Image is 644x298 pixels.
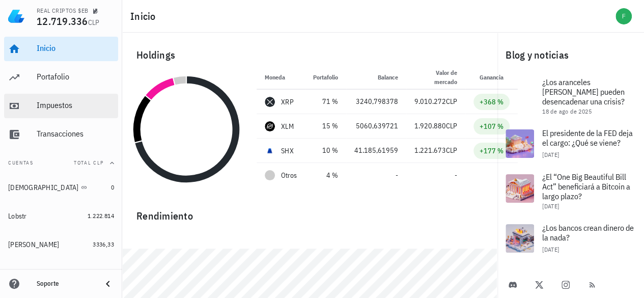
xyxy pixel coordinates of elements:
div: +177 % [480,146,503,156]
div: Impuestos [37,100,114,110]
div: SHX-icon [265,146,275,156]
div: +368 % [480,97,503,107]
span: CLP [446,97,457,106]
div: Coin Ex [8,269,30,278]
div: Soporte [37,280,94,288]
span: CLP [446,146,457,155]
div: 41.185,61959 [354,145,398,156]
div: avatar [615,8,632,24]
div: 71 % [313,96,338,107]
span: El presidente de la FED deja el cargo: ¿Qué se viene? [542,128,633,148]
a: Lobstr 1.222.814 [4,204,118,228]
div: Inicio [37,43,114,53]
div: REAL CRIPTOS $EB [37,7,88,15]
div: 10 % [313,145,338,156]
span: 9.010.272 [414,97,446,106]
span: 1.221.673 [414,146,446,155]
a: [PERSON_NAME] 3336,33 [4,232,118,257]
div: XLM-icon [265,121,275,131]
span: CLP [88,18,100,27]
a: ¿El “One Big Beautiful Bill Act” beneficiará a Bitcoin a largo plazo? [DATE] [497,166,644,216]
span: Total CLP [74,159,104,166]
th: Moneda [257,65,305,90]
th: Valor de mercado [406,65,465,90]
span: [DATE] [542,202,559,210]
span: ¿El “One Big Beautiful Bill Act” beneficiará a Bitcoin a largo plazo? [542,172,630,201]
span: Ganancia [480,73,510,81]
div: Rendimiento [128,200,491,224]
div: [DEMOGRAPHIC_DATA] [8,183,79,192]
div: [PERSON_NAME] [8,240,59,249]
div: Holdings [128,39,491,71]
span: 1.222.814 [88,212,114,220]
span: 1.920.880 [414,121,446,130]
span: Otros [281,170,297,181]
a: Inicio [4,37,118,61]
th: Portafolio [305,65,346,90]
span: - [396,171,398,180]
a: Impuestos [4,94,118,118]
span: - [455,171,457,180]
span: ¿Los bancos crean dinero de la nada? [542,223,634,242]
button: CuentasTotal CLP [4,151,118,175]
a: [DEMOGRAPHIC_DATA] 0 [4,175,118,200]
span: [DATE] [542,246,559,253]
span: [DATE] [542,151,559,158]
div: Blog y noticias [497,39,644,71]
a: Coin Ex [4,261,118,285]
div: Lobstr [8,212,27,221]
span: ¿Los aranceles [PERSON_NAME] pueden desencadenar una crisis? [542,77,625,106]
div: XLM [281,121,294,131]
div: XRP [281,97,294,107]
a: El presidente de la FED deja el cargo: ¿Qué se viene? [DATE] [497,121,644,166]
div: 3240,798378 [354,96,398,107]
span: CLP [446,121,457,130]
span: 0 [111,183,114,191]
div: Transacciones [37,129,114,139]
span: 3336,33 [93,240,114,248]
a: Transacciones [4,122,118,147]
h1: Inicio [130,8,160,24]
div: 15 % [313,121,338,131]
img: LedgiFi [8,8,24,24]
span: 12.719.336 [37,14,88,28]
div: XRP-icon [265,97,275,107]
div: SHX [281,146,294,156]
a: Portafolio [4,65,118,90]
div: 4 % [313,170,338,181]
div: 5060,639721 [354,121,398,131]
div: Portafolio [37,72,114,82]
a: ¿Los bancos crean dinero de la nada? [DATE] [497,216,644,261]
span: 18 de ago de 2025 [542,107,592,115]
a: ¿Los aranceles [PERSON_NAME] pueden desencadenar una crisis? 18 de ago de 2025 [497,71,644,121]
th: Balance [346,65,406,90]
div: +107 % [480,121,503,131]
